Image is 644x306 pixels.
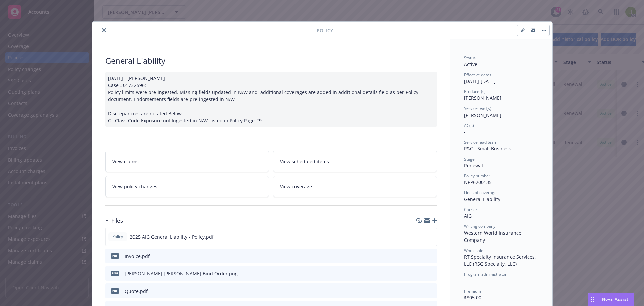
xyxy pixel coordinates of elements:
span: - [464,129,466,135]
button: preview file [428,288,434,295]
div: [DATE] - [DATE] [464,72,539,85]
span: RT Specialty Insurance Services, LLC (RSG Specialty, LLC) [464,254,537,267]
div: Drag to move [588,293,597,306]
button: preview file [428,253,434,260]
span: Policy [317,27,333,34]
span: AIG [464,213,472,219]
span: Policy [111,234,124,240]
span: Service lead team [464,139,497,145]
a: View policy changes [105,176,269,197]
span: Renewal [464,162,483,169]
span: AC(s) [464,123,474,128]
a: View coverage [273,176,437,197]
span: Stage [464,156,475,162]
span: View claims [112,158,139,165]
span: Active [464,61,477,68]
span: Writing company [464,223,495,229]
div: [DATE] - [PERSON_NAME] Case #01732596: Policy limits were pre-ingested. Missing fields updated in... [105,72,437,127]
span: View scheduled items [280,158,329,165]
div: Invoice.pdf [125,253,150,260]
span: Policy number [464,173,490,179]
div: Files [105,216,123,225]
button: download file [418,253,423,260]
span: P&C - Small Business [464,145,511,152]
div: General Liability [464,195,539,203]
button: download file [418,270,423,277]
button: Nova Assist [588,293,634,306]
span: pdf [111,288,119,293]
div: Quote.pdf [125,288,148,295]
span: View policy changes [112,183,157,190]
span: Producer(s) [464,89,486,94]
span: [PERSON_NAME] [464,95,501,101]
span: NPP6200135 [464,179,492,185]
a: View claims [105,151,269,172]
h3: Files [111,216,123,225]
span: Western World Insurance Company [464,230,523,243]
span: - [464,277,466,284]
span: Status [464,55,476,61]
span: View coverage [280,183,312,190]
span: Effective dates [464,72,491,78]
span: Program administrator [464,271,507,277]
button: preview file [428,233,434,241]
button: close [100,26,108,34]
div: [PERSON_NAME] [PERSON_NAME] Bind Order.png [125,270,238,277]
button: download file [417,233,423,241]
span: Nova Assist [602,296,629,302]
span: $805.00 [464,294,481,301]
a: View scheduled items [273,151,437,172]
span: Wholesaler [464,248,485,253]
span: pdf [111,253,119,258]
button: preview file [428,270,434,277]
div: General Liability [105,55,437,67]
button: download file [418,288,423,295]
span: Carrier [464,207,477,212]
span: Premium [464,288,481,294]
span: Service lead(s) [464,105,491,111]
span: [PERSON_NAME] [464,112,501,118]
span: 2025 AIG General Liability - Policy.pdf [130,233,214,241]
span: Lines of coverage [464,190,497,195]
span: png [111,271,119,276]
